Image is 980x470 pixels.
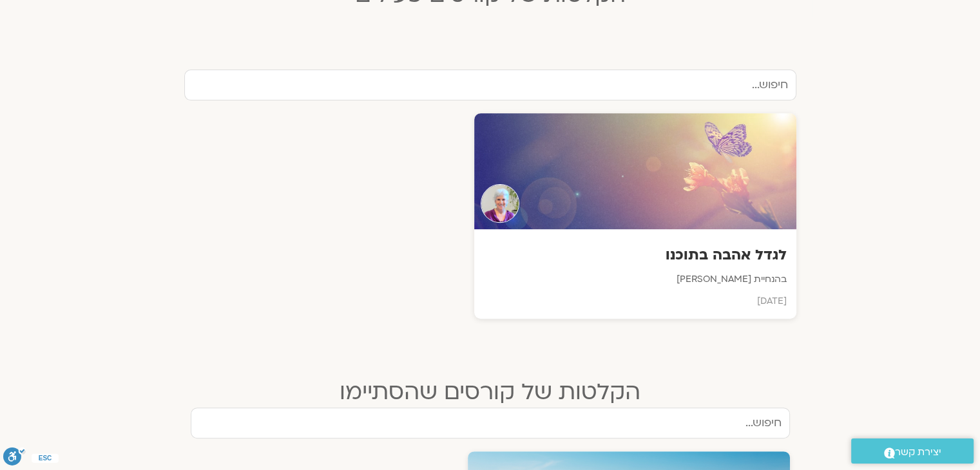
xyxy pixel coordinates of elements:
[184,113,796,319] a: Teacherלגדל אהבה בתוכנובהנחיית [PERSON_NAME][DATE]
[191,379,790,405] h2: הקלטות של קורסים שהסתיימו
[851,438,974,464] a: יצירת קשר
[484,294,787,309] p: [DATE]
[481,184,519,223] img: Teacher
[191,408,790,438] input: חיפוש...
[895,444,941,461] span: יצירת קשר
[484,272,787,287] p: בהנחיית [PERSON_NAME]
[184,70,796,100] input: חיפוש...
[484,245,787,265] h3: לגדל אהבה בתוכנו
